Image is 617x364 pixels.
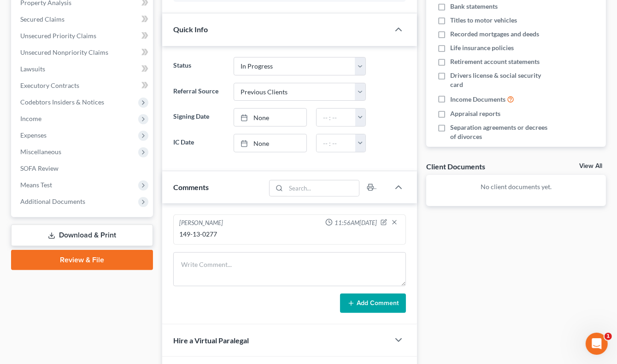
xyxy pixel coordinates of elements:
[586,333,608,355] iframe: Intercom live chat
[579,163,602,169] a: View All
[450,57,540,66] span: Retirement account statements
[20,65,45,73] span: Lawsuits
[169,83,229,101] label: Referral Source
[450,2,498,11] span: Bank statements
[13,44,153,61] a: Unsecured Nonpriority Claims
[20,98,104,106] span: Codebtors Insiders & Notices
[11,250,153,270] a: Review & File
[450,43,514,52] span: Life insurance policies
[335,219,377,227] span: 11:56AM[DATE]
[169,108,229,127] label: Signing Date
[173,183,209,191] span: Comments
[13,77,153,94] a: Executory Contracts
[20,131,47,139] span: Expenses
[605,333,612,340] span: 1
[173,25,208,34] span: Quick Info
[13,11,153,28] a: Secured Claims
[20,115,41,122] span: Income
[434,182,599,191] p: No client documents yet.
[20,81,79,89] span: Executory Contracts
[20,181,52,189] span: Means Test
[169,57,229,75] label: Status
[173,336,249,345] span: Hire a Virtual Paralegal
[20,48,108,56] span: Unsecured Nonpriority Claims
[450,71,553,89] span: Drivers license & social security card
[286,180,359,196] input: Search...
[450,16,517,25] span: Titles to motor vehicles
[20,15,65,23] span: Secured Claims
[13,28,153,44] a: Unsecured Priority Claims
[20,148,61,156] span: Miscellaneous
[11,225,153,246] a: Download & Print
[340,294,406,313] button: Add Comment
[179,219,223,228] div: [PERSON_NAME]
[13,160,153,177] a: SOFA Review
[169,134,229,152] label: IC Date
[317,134,356,152] input: -- : --
[20,197,85,205] span: Additional Documents
[450,29,539,39] span: Recorded mortgages and deeds
[317,109,356,126] input: -- : --
[20,164,59,172] span: SOFA Review
[179,230,400,239] div: 149-13-0277
[426,162,485,171] div: Client Documents
[13,61,153,77] a: Lawsuits
[234,134,306,152] a: None
[450,95,505,104] span: Income Documents
[234,109,306,126] a: None
[450,123,553,141] span: Separation agreements or decrees of divorces
[450,109,500,118] span: Appraisal reports
[20,32,96,40] span: Unsecured Priority Claims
